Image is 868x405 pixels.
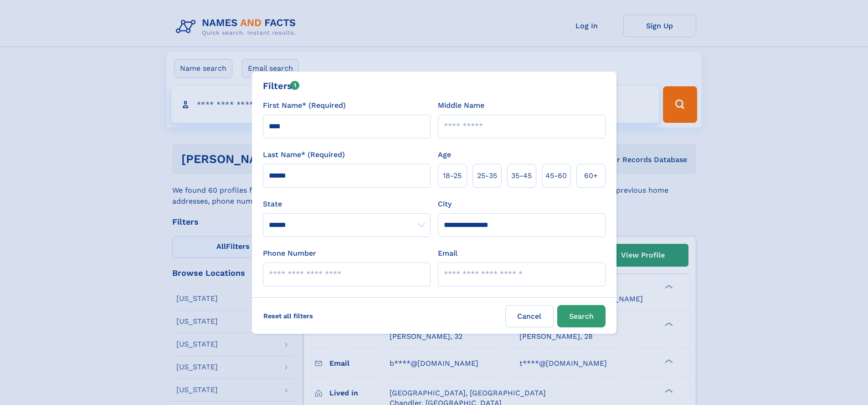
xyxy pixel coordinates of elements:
div: Filters [263,79,300,93]
label: Email [438,248,457,259]
label: Middle Name [438,100,484,111]
label: First Name* (Required) [263,100,346,111]
span: 35‑45 [511,170,532,181]
span: 25‑35 [477,170,497,181]
span: 60+ [584,170,598,181]
label: City [438,199,452,210]
label: Age [438,149,451,160]
label: Phone Number [263,248,316,259]
label: Reset all filters [257,305,319,327]
label: State [263,199,431,210]
span: 45‑60 [545,170,567,181]
span: 18‑25 [443,170,462,181]
label: Cancel [505,305,554,327]
button: Search [557,305,606,327]
label: Last Name* (Required) [263,149,345,160]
